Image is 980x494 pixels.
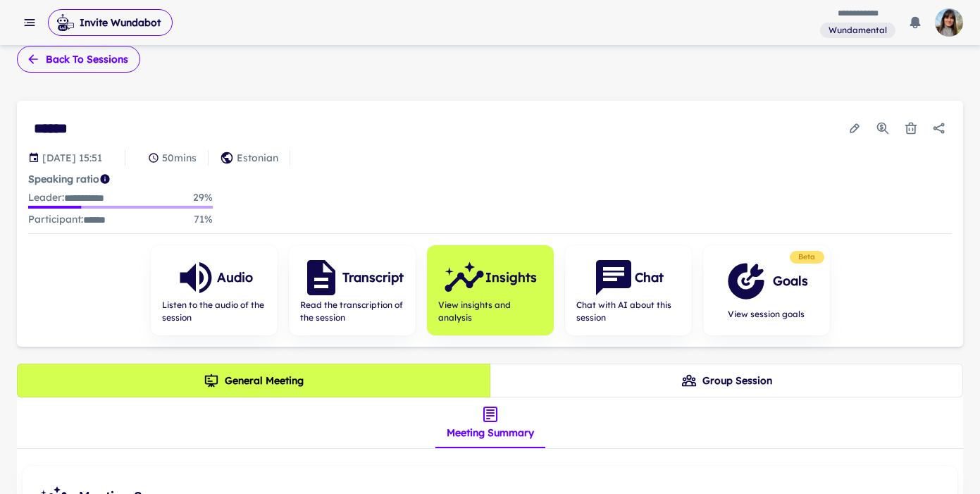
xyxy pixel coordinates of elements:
[28,190,104,206] p: Leader :
[898,116,924,141] button: Delete session
[485,268,537,288] h6: Insights
[194,211,213,228] p: 71 %
[217,268,253,288] h6: Audio
[427,245,554,335] button: InsightsView insights and analysis
[438,299,542,324] span: View insights and analysis
[435,397,545,448] div: insights tabs
[342,268,404,288] h6: Transcript
[842,116,867,141] button: Edit session
[17,364,963,397] div: theme selection
[237,150,278,166] p: Estonian
[703,245,830,335] button: GoalsView session goals
[823,24,893,37] span: Wundamental
[193,190,213,206] p: 29 %
[576,299,681,324] span: Chat with AI about this session
[565,245,692,335] button: ChatChat with AI about this session
[300,299,404,324] span: Read the transcription of the session
[151,245,278,335] button: AudioListen to the audio of the session
[635,268,664,288] h6: Chat
[99,173,111,185] svg: Coach/coachee ideal ratio of speaking is roughly 20:80. Mentor/mentee ideal ratio of speaking is ...
[820,21,895,39] span: You are a member of this workspace. Contact your workspace owner for assistance.
[17,364,490,397] button: General Meeting
[435,397,545,448] button: Meeting Summary
[935,8,963,37] img: photoURL
[28,173,99,185] strong: Speaking ratio
[48,9,173,36] button: Invite Wundabot
[48,8,173,37] span: Invite Wundabot to record a meeting
[490,364,963,397] button: Group Session
[725,308,808,321] span: View session goals
[793,252,821,263] span: Beta
[162,299,266,324] span: Listen to the audio of the session
[28,211,106,228] p: Participant :
[17,46,140,73] button: Back to sessions
[42,150,102,166] p: Session date
[926,116,952,141] button: Share session
[870,116,895,141] button: Usage Statistics
[162,150,197,166] p: 50 mins
[773,271,808,291] h6: Goals
[289,245,416,335] button: TranscriptRead the transcription of the session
